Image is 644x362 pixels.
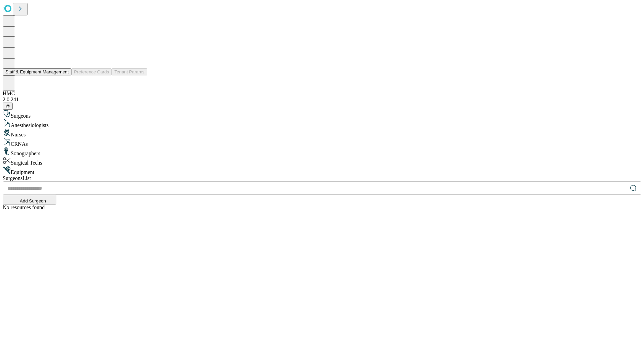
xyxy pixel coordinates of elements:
[20,198,46,203] span: Add Surgeon
[3,195,56,204] button: Add Surgeon
[3,147,641,157] div: Sonographers
[71,68,112,75] button: Preference Cards
[3,157,641,166] div: Surgical Techs
[3,119,641,128] div: Anesthesiologists
[3,110,641,119] div: Surgeons
[3,90,641,97] div: HMC
[112,68,147,75] button: Tenant Params
[3,138,641,147] div: CRNAs
[3,128,641,138] div: Nurses
[3,97,641,103] div: 2.0.241
[5,104,10,109] span: @
[3,175,641,181] div: Surgeons List
[3,166,641,175] div: Equipment
[3,68,71,75] button: Staff & Equipment Management
[3,204,641,210] div: No resources found
[3,103,13,110] button: @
